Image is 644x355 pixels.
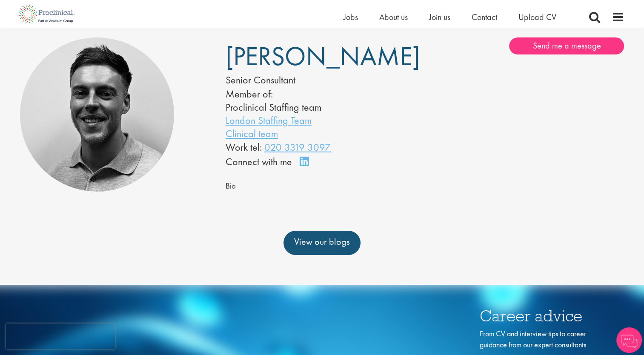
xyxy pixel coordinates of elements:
li: Proclinical Staffing team [226,100,399,114]
a: About us [379,11,408,23]
h3: Career advice [480,308,595,324]
a: Join us [429,11,450,23]
a: Upload CV [518,11,556,23]
span: Work tel: [226,140,262,154]
a: 020 3319 3097 [264,140,331,154]
img: Chatbot [616,327,642,353]
a: Contact [472,11,497,23]
span: [PERSON_NAME] [226,39,420,73]
span: Bio [226,181,236,191]
label: Member of: [226,87,273,100]
div: Senior Consultant [226,73,399,87]
a: Jobs [343,11,358,23]
a: London Staffing Team [226,114,312,127]
a: Send me a message [509,37,624,54]
iframe: reCAPTCHA [6,324,115,349]
a: Clinical team [226,127,278,140]
a: View our blogs [283,231,361,255]
img: Elis Jones [20,37,175,192]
